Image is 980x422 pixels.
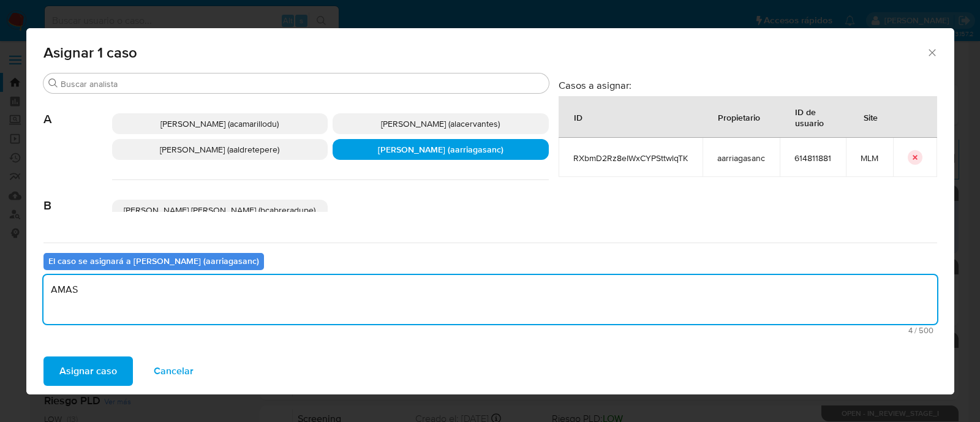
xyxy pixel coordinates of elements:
span: [PERSON_NAME] (acamarillodu) [160,118,279,130]
b: El caso se asignará a [PERSON_NAME] (aarriagasanc) [48,255,259,267]
div: [PERSON_NAME] (alacervantes) [333,113,549,134]
button: icon-button [908,150,922,165]
span: [PERSON_NAME] (aaldretepere) [160,143,279,156]
div: [PERSON_NAME] (acamarillodu) [112,113,328,134]
div: [PERSON_NAME] [PERSON_NAME] (bcabreradupe) [112,200,328,220]
span: A [43,94,112,127]
div: Site [849,102,892,132]
span: Asignar caso [59,358,117,385]
textarea: AMAS [43,275,937,324]
div: [PERSON_NAME] (aarriagasanc) [333,139,549,160]
button: Buscar [48,78,58,88]
div: [PERSON_NAME] (aaldretepere) [112,139,328,160]
button: Cerrar ventana [926,47,937,58]
span: Máximo 500 caracteres [47,326,933,334]
button: Asignar caso [43,356,133,386]
span: RXbmD2Rz8eIWxCYPSttwlqTK [573,153,688,164]
div: ID [559,102,597,132]
span: Asignar 1 caso [43,45,927,60]
span: aarriagasanc [717,153,765,164]
h3: Casos a asignar: [559,79,937,91]
input: Buscar analista [61,78,544,89]
span: [PERSON_NAME] (alacervantes) [381,118,500,130]
div: Propietario [703,102,775,132]
div: assign-modal [26,28,954,394]
span: Cancelar [154,358,194,385]
span: MLM [861,153,878,164]
span: [PERSON_NAME] [PERSON_NAME] (bcabreradupe) [124,204,315,216]
span: [PERSON_NAME] (aarriagasanc) [378,143,503,156]
div: ID de usuario [780,97,845,137]
span: 614811881 [794,153,831,164]
span: B [43,180,112,213]
button: Cancelar [138,356,209,386]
